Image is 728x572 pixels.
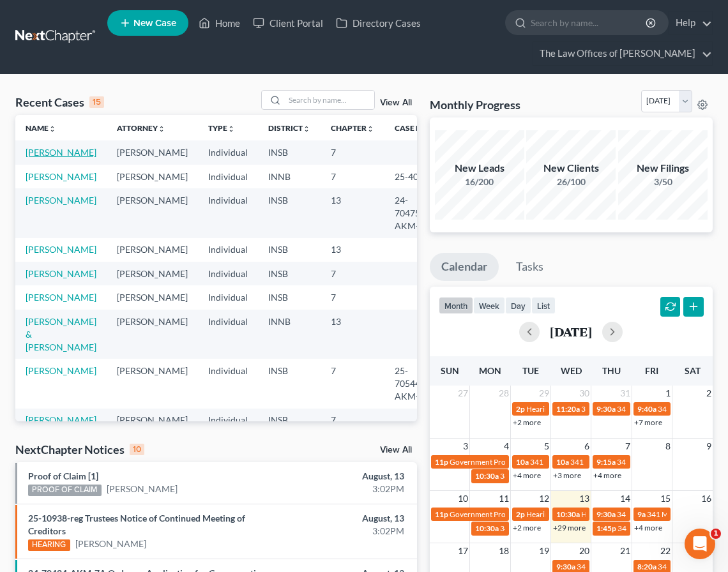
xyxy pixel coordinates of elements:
a: Case Nounfold_more [395,123,436,133]
a: +4 more [634,523,662,532]
a: [PERSON_NAME] [26,365,96,376]
span: 21 [619,543,632,559]
a: [PERSON_NAME] & [PERSON_NAME] [26,316,96,352]
div: HEARING [28,539,70,551]
td: [PERSON_NAME] [107,140,198,164]
td: 7 [321,409,384,432]
span: Fri [645,365,658,376]
span: 1 [664,386,672,401]
span: 9:40a [637,404,656,414]
div: Recent Cases [15,94,104,110]
a: Districtunfold_more [268,123,310,133]
span: 3 [462,439,469,454]
td: INNB [258,165,321,188]
span: 8 [664,439,672,454]
span: 27 [457,386,469,401]
a: Home [192,11,246,34]
td: INSB [258,409,321,432]
button: month [439,297,473,314]
td: INSB [258,188,321,237]
a: Client Portal [246,11,330,34]
span: 28 [497,386,510,401]
div: PROOF OF CLAIM [28,485,102,496]
span: 31 [619,386,632,401]
a: View All [380,446,412,455]
span: 341 Meeting for [PERSON_NAME] & [PERSON_NAME] [500,471,683,481]
a: Chapterunfold_more [331,123,374,133]
a: Calendar [430,253,499,281]
i: unfold_more [227,125,235,133]
span: 6 [583,439,591,454]
div: New Leads [435,161,524,176]
a: +7 more [634,418,662,427]
i: unfold_more [367,125,374,133]
a: Typeunfold_more [208,123,235,133]
span: 341 Meeting for [PERSON_NAME] [500,523,615,533]
div: 3:02PM [287,525,404,538]
span: 11 [497,491,510,506]
td: 25-40254 [384,165,446,188]
span: 9:30a [596,404,616,414]
a: +2 more [513,418,541,427]
span: 20 [578,543,591,559]
span: 2 [705,386,713,401]
a: 25-10938-reg Trustees Notice of Continued Meeting of Creditors [28,513,245,536]
a: [PERSON_NAME] [26,244,96,255]
div: 3:02PM [287,483,404,495]
td: Individual [198,140,258,164]
a: +4 more [593,470,621,480]
td: 7 [321,262,384,285]
td: INSB [258,238,321,262]
td: 7 [321,165,384,188]
span: New Case [133,19,176,28]
a: [PERSON_NAME] [26,292,96,303]
button: week [473,297,505,314]
i: unfold_more [158,125,165,133]
span: 341 Meeting for [PERSON_NAME] [530,457,645,467]
td: INSB [258,285,321,309]
a: Tasks [504,253,555,281]
span: 30 [578,386,591,401]
span: 19 [538,543,550,559]
td: [PERSON_NAME] [107,238,198,262]
a: [PERSON_NAME] [26,268,96,279]
a: Proof of Claim [1] [28,470,98,481]
td: INSB [258,359,321,408]
span: 22 [659,543,672,559]
input: Search by name... [531,11,648,34]
span: 11:20a [556,404,580,414]
a: [PERSON_NAME] [26,414,96,425]
td: 13 [321,188,384,237]
a: +29 more [553,523,586,532]
span: Government Proof of Claim due - [PERSON_NAME] - 1:25-bk-10114 [450,457,677,467]
td: 7 [321,359,384,408]
input: Search by name... [285,91,374,109]
td: [PERSON_NAME] [107,188,198,237]
td: 25-70544-AKM-7 [384,359,446,408]
div: 10 [130,444,144,455]
i: unfold_more [303,125,310,133]
td: Individual [198,359,258,408]
span: 9a [637,509,646,519]
span: 9:30a [556,562,575,571]
a: +4 more [513,470,541,480]
div: New Clients [526,161,616,176]
a: +2 more [513,523,541,532]
a: [PERSON_NAME] [107,483,178,495]
h2: [DATE] [550,325,592,338]
span: 9 [705,439,713,454]
td: INSB [258,140,321,164]
td: [PERSON_NAME] [107,165,198,188]
span: 1 [711,529,721,539]
span: Wed [561,365,582,376]
span: 341 Meeting for [PERSON_NAME] [581,404,696,414]
span: 2p [516,404,525,414]
a: [PERSON_NAME] [75,538,146,550]
span: 10a [516,457,529,467]
span: 11p [435,457,448,467]
a: Attorneyunfold_more [117,123,165,133]
a: Directory Cases [330,11,427,34]
i: unfold_more [49,125,56,133]
span: Mon [479,365,501,376]
span: 17 [457,543,469,559]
